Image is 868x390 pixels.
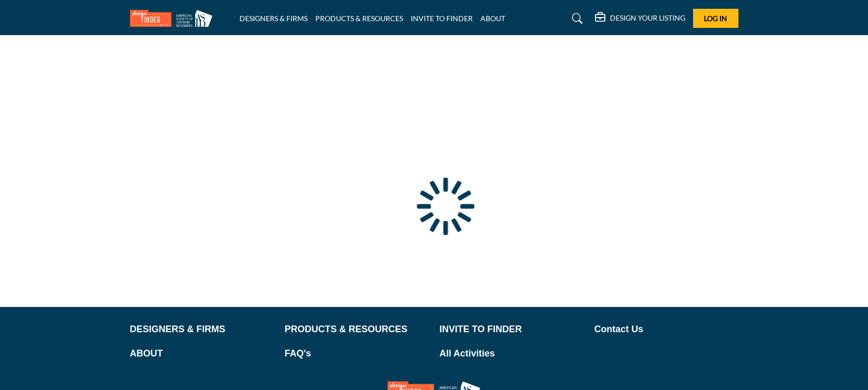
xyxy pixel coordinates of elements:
h5: DESIGN YOUR LISTING [610,13,685,23]
a: INVITE TO FINDER [440,322,584,336]
a: DESIGNERS & FIRMS [239,14,308,23]
a: All Activities [440,347,584,361]
a: PRODUCTS & RESOURCES [315,14,403,23]
a: ABOUT [130,347,274,361]
a: PRODUCTS & RESOURCES [285,322,429,336]
a: ABOUT [480,14,505,23]
a: INVITE TO FINDER [411,14,473,23]
a: Contact Us [594,322,738,336]
a: DESIGNERS & FIRMS [130,322,274,336]
a: FAQ's [285,347,429,361]
div: DESIGN YOUR LISTING [595,12,685,25]
a: Search [562,10,589,27]
span: Log In [704,14,727,23]
button: Log In [693,9,738,28]
img: Site Logo [130,10,218,27]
